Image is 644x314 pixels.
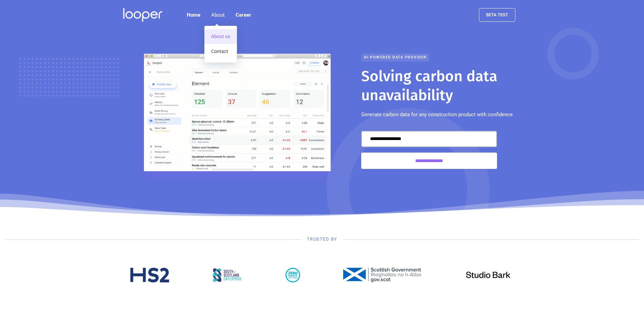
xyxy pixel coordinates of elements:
[206,8,230,22] div: About
[211,11,225,19] div: About
[181,8,206,22] a: Home
[204,26,237,63] nav: About
[361,67,521,105] h1: Solving carbon data unavailability
[479,8,515,22] a: beta test
[361,53,429,62] div: AI-powered data provider
[230,8,257,22] a: Career
[361,131,497,169] form: Email Form
[361,110,513,119] p: Generate carbon data for any construction product with confidence
[307,236,337,243] div: Trusted by
[204,44,237,59] a: Contact
[204,29,237,44] a: About us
